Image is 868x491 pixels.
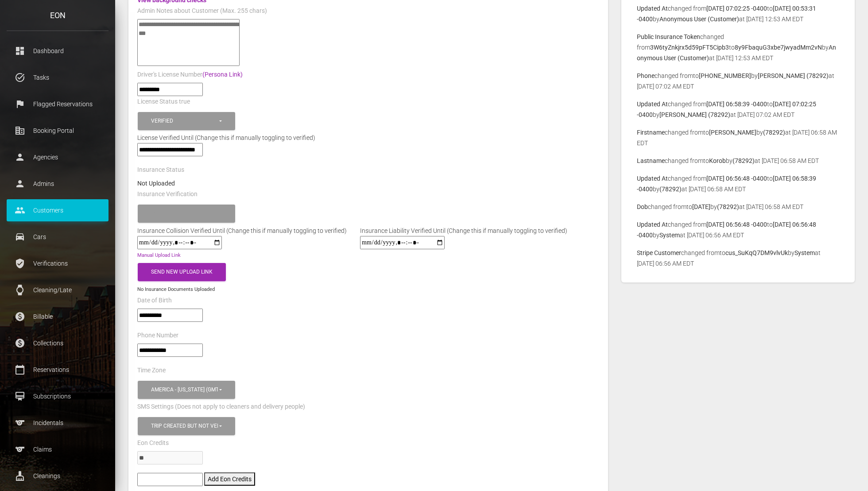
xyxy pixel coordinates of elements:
p: Collections [13,336,102,350]
a: calendar_today Reservations [7,359,108,381]
p: changed from to by at [DATE] 06:56 AM EDT [637,219,839,240]
b: 8y9FbaquG3xbe7jwyadMm2vN [735,44,822,51]
div: Verified [151,117,218,125]
b: (78292) [717,203,739,210]
p: changed from to by at [DATE] 06:56 AM EDT [637,247,839,269]
b: [PHONE_NUMBER] [699,72,751,79]
b: [DATE] 06:56:48 -0400 [706,221,767,228]
p: changed from to by at [DATE] 06:58 AM EDT [637,155,839,166]
label: License Status true [137,97,190,106]
b: Dob [637,203,648,210]
a: sports Incidentals [7,412,108,434]
a: dashboard Dashboard [7,40,108,62]
label: Insurance Verification [137,190,198,199]
p: changed from to by at [DATE] 06:58 AM EDT [637,173,839,194]
button: Verified [138,112,235,130]
b: [DATE] 07:02:25 -0400 [706,5,767,12]
b: Updated At [637,221,668,228]
p: Incidentals [13,416,102,429]
button: America - New York (GMT -05:00) [138,381,235,399]
p: Subscriptions [13,390,102,403]
b: [DATE] 06:56:48 -0400 [706,175,767,182]
b: System [659,232,680,239]
button: Trip created but not verified, Customer is verified and trip is set to go [138,417,235,435]
a: corporate_fare Booking Portal [7,120,108,142]
a: task_alt Tasks [7,66,108,89]
p: Admins [13,177,102,190]
b: (78292) [732,157,755,164]
a: person Admins [7,173,108,195]
b: Updated At [637,5,668,12]
label: Date of Birth [137,296,172,305]
p: Cars [13,230,102,244]
label: Driver's License Number [137,70,243,79]
p: changed from to by at [DATE] 12:53 AM EDT [637,3,839,24]
small: No Insurance Documents Uploaded [137,286,215,292]
a: verified_user Verifications [7,252,108,274]
p: changed from to by at [DATE] 07:02 AM EDT [637,99,839,120]
label: Time Zone [137,366,166,375]
p: changed from to by at [DATE] 06:58 AM EDT [637,127,839,148]
a: paid Collections [7,332,108,354]
b: Stripe Customer [637,249,681,256]
a: sports Claims [7,438,108,460]
button: Add Eon Credits [204,472,255,486]
a: paid Billable [7,305,108,328]
button: Please select [138,205,235,223]
p: Agencies [13,151,102,164]
b: [PERSON_NAME] [709,129,756,136]
p: Claims [13,443,102,456]
p: Billable [13,310,102,323]
p: Booking Portal [13,124,102,137]
b: System [794,249,815,256]
p: Dashboard [13,44,102,58]
label: SMS Settings (Does not apply to cleaners and delivery people) [137,402,305,411]
b: Updated At [637,175,668,182]
a: (Persona Link) [202,71,243,78]
a: watch Cleaning/Late [7,279,108,301]
label: Phone Number [137,331,178,340]
b: Lastname [637,157,665,164]
a: cleaning_services Cleanings [7,465,108,487]
div: Please select [151,210,218,217]
b: (78292) [763,129,785,136]
b: Firstname [637,129,665,136]
b: [PERSON_NAME] (78292) [758,72,829,79]
p: Reservations [13,363,102,376]
b: [DATE] [692,203,710,210]
a: Manual Upload Link [137,252,181,258]
div: Insurance Collision Verified Until (Change this if manually toggling to verified) [131,225,353,236]
p: Customers [13,204,102,217]
strong: Not Uploaded [137,180,175,187]
div: America - [US_STATE] (GMT -05:00) [151,386,218,394]
p: changed from to by at [DATE] 06:58 AM EDT [637,201,839,212]
b: Korob [709,157,726,164]
b: 3W6tyZnkjrx5d59pFT5Cipb3 [650,44,729,51]
label: Eon Credits [137,439,169,448]
b: Phone [637,72,655,79]
label: Admin Notes about Customer (Max. 255 chars) [137,7,267,15]
p: Cleanings [13,469,102,483]
p: Cleaning/Late [13,283,102,297]
div: License Verified Until (Change this if manually toggling to verified) [131,132,606,143]
b: Public Insurance Token [637,33,700,40]
div: Insurance Liability Verified Until (Change this if manually toggling to verified) [353,225,574,236]
div: Trip created but not verified , Customer is verified and trip is set to go [151,422,218,430]
p: changed from to by at [DATE] 07:02 AM EDT [637,70,839,92]
b: [PERSON_NAME] (78292) [659,111,730,118]
p: changed from to by at [DATE] 12:53 AM EDT [637,31,839,63]
p: Flagged Reservations [13,97,102,111]
a: drive_eta Cars [7,226,108,248]
b: Updated At [637,101,668,108]
a: person Agencies [7,146,108,168]
p: Tasks [13,71,102,84]
p: Verifications [13,257,102,270]
b: cus_SuKqQ7DM9vlvUk [725,249,788,256]
a: card_membership Subscriptions [7,385,108,407]
label: Insurance Status [137,166,184,174]
button: Send New Upload Link [138,263,226,281]
b: (78292) [659,186,682,193]
a: flag Flagged Reservations [7,93,108,115]
b: [DATE] 06:58:39 -0400 [706,101,767,108]
b: Anonymous User (Customer) [659,15,739,23]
